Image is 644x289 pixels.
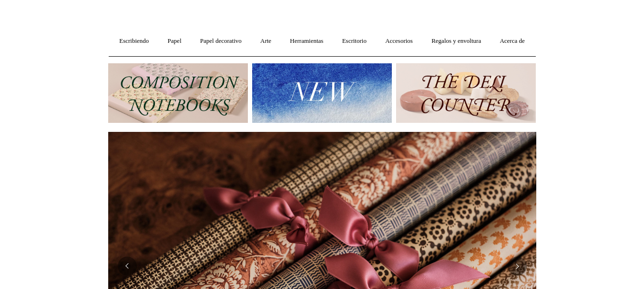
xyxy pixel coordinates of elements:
a: Papel decorativo [192,29,250,54]
a: Escribiendo [111,29,157,54]
img: 202302 Libros de composición.jpg__PID:69722ee6-fa44-49dd-a067-31375e5d54ec [108,63,248,123]
font: Arte [260,37,271,44]
font: Herramientas [290,37,323,44]
font: Escribiendo [119,37,149,44]
a: Arte [252,29,280,54]
font: Escritorio [342,37,367,44]
a: Accesorios [377,29,421,54]
a: Escritorio [334,29,375,54]
font: Papel decorativo [200,37,242,44]
a: Acerca de [491,29,533,54]
img: El mostrador de delicatessen [396,63,536,123]
font: Accesorios [385,37,413,44]
font: Acerca de [500,37,524,44]
a: Regalos y envoltura [423,29,490,54]
a: Papel [159,29,190,54]
button: Anterior [118,257,137,276]
font: Regalos y envoltura [431,37,481,44]
a: Herramientas [281,29,332,54]
img: Nuevo.jpg__PID:f73bdf93-380a-4a35-bcfe-7823039498e1 [252,63,392,123]
font: Papel [168,37,182,44]
button: Próximo [508,257,527,276]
